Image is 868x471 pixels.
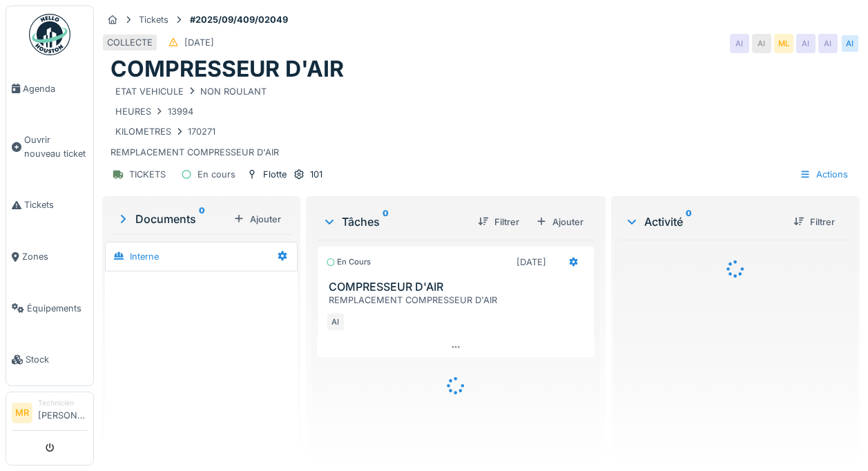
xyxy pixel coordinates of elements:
[26,353,88,366] span: Stock
[6,115,93,180] a: Ouvrir nouveau ticket
[27,302,88,315] span: Équipements
[107,36,153,49] div: COLLECTE
[139,13,168,26] div: Tickets
[263,168,287,181] div: Flotte
[6,282,93,334] a: Équipements
[329,294,588,307] div: REMPLACEMENT COMPRESSEUR D'AIR
[22,250,88,263] span: Zones
[129,168,166,181] div: TICKETS
[6,180,93,231] a: Tickets
[383,213,389,230] sup: 0
[752,34,771,53] div: AI
[796,34,816,53] div: AI
[115,125,215,138] div: KILOMETRES 170271
[115,85,267,98] div: ETAT VEHICULE NON ROULANT
[310,168,322,181] div: 101
[730,34,749,53] div: AI
[12,403,32,423] li: MR
[326,256,371,268] div: En cours
[818,34,838,53] div: AI
[38,398,88,408] div: Technicien
[686,213,692,230] sup: 0
[625,213,782,230] div: Activité
[517,256,546,269] div: [DATE]
[840,34,860,53] div: AI
[116,211,228,227] div: Documents
[199,211,205,227] sup: 0
[6,334,93,386] a: Stock
[130,250,159,263] div: Interne
[530,213,589,231] div: Ajouter
[24,198,88,211] span: Tickets
[197,168,235,181] div: En cours
[38,398,88,427] li: [PERSON_NAME]
[6,63,93,115] a: Agenda
[115,105,193,118] div: HEURES 13994
[12,398,88,431] a: MR Technicien[PERSON_NAME]
[472,213,525,231] div: Filtrer
[24,133,88,160] span: Ouvrir nouveau ticket
[110,56,344,82] h1: COMPRESSEUR D'AIR
[184,36,214,49] div: [DATE]
[793,164,854,184] div: Actions
[326,312,345,331] div: AI
[23,82,88,95] span: Agenda
[788,213,840,231] div: Filtrer
[184,13,293,26] strong: #2025/09/409/02049
[228,210,287,229] div: Ajouter
[110,83,851,160] div: REMPLACEMENT COMPRESSEUR D'AIR
[329,280,588,294] h3: COMPRESSEUR D'AIR
[29,14,70,55] img: Badge_color-CXgf-gQk.svg
[322,213,467,230] div: Tâches
[774,34,793,53] div: ML
[6,231,93,282] a: Zones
